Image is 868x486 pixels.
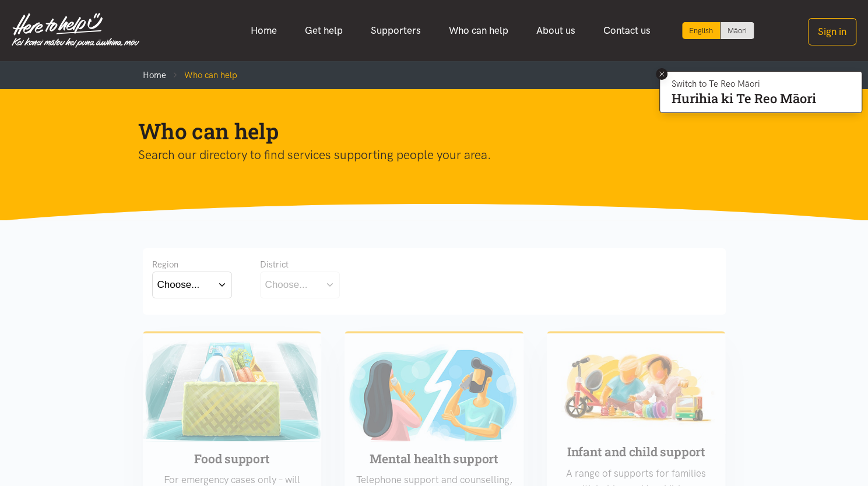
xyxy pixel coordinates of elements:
[260,272,340,298] button: Choose...
[357,18,435,43] a: Supporters
[522,18,589,43] a: About us
[138,145,712,165] p: Search our directory to find services supporting people your area.
[589,18,665,43] a: Contact us
[152,258,232,272] div: Region
[157,277,200,293] div: Choose...
[291,18,357,43] a: Get help
[435,18,522,43] a: Who can help
[138,117,712,145] h1: Who can help
[808,18,856,45] button: Sign in
[672,80,816,87] p: Switch to Te Reo Māori
[721,22,754,39] a: Switch to Te Reo Māori
[12,13,139,48] img: Home
[143,70,166,80] a: Home
[672,93,816,104] p: Hurihia ki Te Reo Māori
[682,22,754,39] div: Language toggle
[682,22,721,39] div: Current language
[265,277,308,293] div: Choose...
[237,18,291,43] a: Home
[260,258,340,272] div: District
[152,272,232,298] button: Choose...
[166,68,237,82] li: Who can help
